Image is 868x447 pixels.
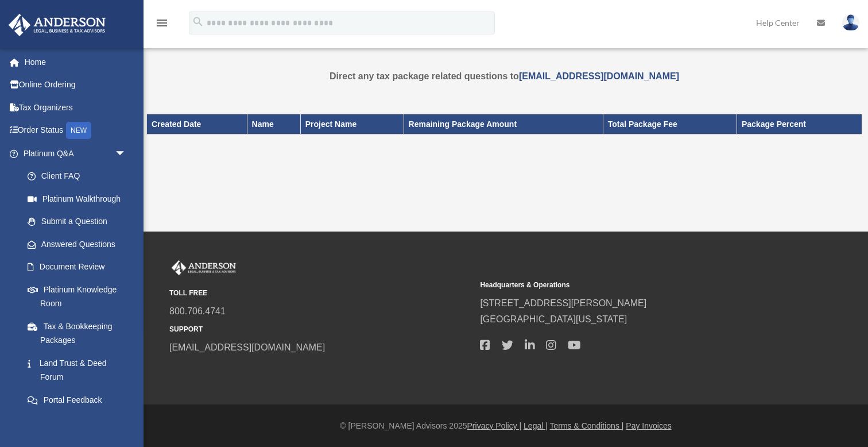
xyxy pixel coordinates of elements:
[8,142,144,165] a: Platinum Q&Aarrow_drop_down
[16,388,144,411] a: Portal Feedback
[8,74,144,97] a: Online Ordering
[480,298,646,308] a: [STREET_ADDRESS][PERSON_NAME]
[169,287,472,299] small: TOLL FREE
[16,315,138,352] a: Tax & Bookkeeping Packages
[842,14,859,31] img: User Pic
[8,51,144,74] a: Home
[480,279,782,291] small: Headquarters & Operations
[8,96,144,119] a: Tax Organizers
[16,278,144,315] a: Platinum Knowledge Room
[247,114,300,134] th: Name
[467,421,522,430] a: Privacy Policy |
[169,323,472,336] small: SUPPORT
[169,306,226,316] a: 800.706.4741
[480,314,627,324] a: [GEOGRAPHIC_DATA][US_STATE]
[404,114,603,134] th: Remaining Package Amount
[330,71,679,81] strong: Direct any tax package related questions to
[192,16,204,28] i: search
[16,256,144,279] a: Document Review
[626,421,671,430] a: Pay Invoices
[144,419,868,433] div: © [PERSON_NAME] Advisors 2025
[16,187,144,210] a: Platinum Walkthrough
[169,260,238,275] img: Anderson Advisors Platinum Portal
[16,210,144,233] a: Submit a Question
[66,122,91,139] div: NEW
[5,14,109,36] img: Anderson Advisors Platinum Portal
[550,421,624,430] a: Terms & Conditions |
[519,71,679,81] a: [EMAIL_ADDRESS][DOMAIN_NAME]
[16,352,144,388] a: Land Trust & Deed Forum
[169,342,325,352] a: [EMAIL_ADDRESS][DOMAIN_NAME]
[8,119,144,142] a: Order StatusNEW
[737,114,862,134] th: Package Percent
[300,114,404,134] th: Project Name
[603,114,737,134] th: Total Package Fee
[115,142,138,165] span: arrow_drop_down
[524,421,548,430] a: Legal |
[16,165,144,188] a: Client FAQ
[155,16,169,30] i: menu
[16,233,144,256] a: Answered Questions
[155,20,169,30] a: menu
[147,114,247,134] th: Created Date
